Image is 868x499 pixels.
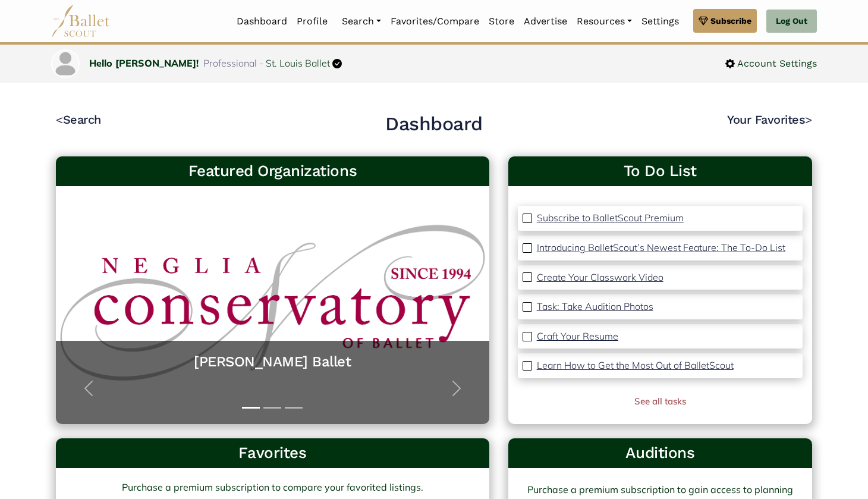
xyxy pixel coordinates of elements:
[68,353,477,371] a: [PERSON_NAME] Ballet
[65,443,480,463] h3: Favorites
[285,401,303,415] button: Slide 3
[537,330,618,342] p: Craft Your Resume
[68,198,477,412] a: [PERSON_NAME] BalletYEAR-ROUND APPLICATIONS OPEN Discover the difference of year-round training a...
[89,57,199,69] a: Hello [PERSON_NAME]!
[537,240,785,256] a: Introducing BalletScout’s Newest Feature: The To-Do List
[65,161,480,181] h3: Featured Organizations
[537,299,653,315] a: Task: Take Audition Photos
[537,212,684,224] p: Subscribe to BalletScout Premium
[766,10,817,33] a: Log Out
[266,57,330,69] a: St. Louis Ballet
[637,9,684,34] a: Settings
[519,9,572,34] a: Advertise
[232,9,292,34] a: Dashboard
[710,14,751,27] span: Subscribe
[634,396,686,407] a: See all tasks
[52,51,78,77] img: profile picture
[537,358,734,374] a: Learn How to Get the Most Out of BalletScout
[385,112,483,137] h2: Dashboard
[242,401,260,415] button: Slide 1
[537,211,684,226] a: Subscribe to BalletScout Premium
[203,57,257,69] span: Professional
[56,112,63,127] code: <
[725,56,817,71] a: Account Settings
[699,14,708,27] img: gem.svg
[518,161,803,181] a: To Do List
[263,401,281,415] button: Slide 2
[727,112,812,127] a: Your Favorites
[537,270,663,285] a: Create Your Classwork Video
[537,271,663,283] p: Create Your Classwork Video
[68,198,477,216] h5: [PERSON_NAME] Ballet
[56,112,101,127] a: <Search
[693,9,757,33] a: Subscribe
[337,9,386,34] a: Search
[259,57,263,69] span: -
[805,112,812,127] code: >
[735,56,817,71] span: Account Settings
[537,329,618,344] a: Craft Your Resume
[537,359,734,371] p: Learn How to Get the Most Out of BalletScout
[484,9,519,34] a: Store
[292,9,332,34] a: Profile
[386,9,484,34] a: Favorites/Compare
[537,241,785,253] p: Introducing BalletScout’s Newest Feature: The To-Do List
[572,9,637,34] a: Resources
[518,443,803,463] h3: Auditions
[537,300,653,312] p: Task: Take Audition Photos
